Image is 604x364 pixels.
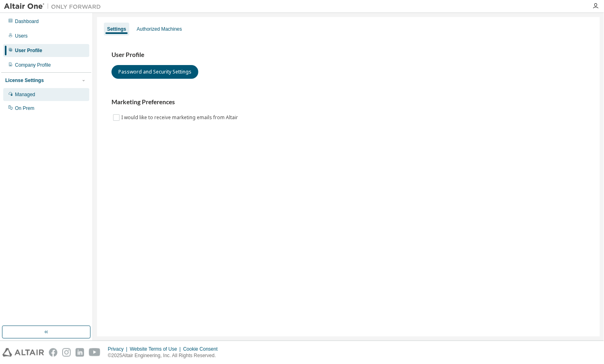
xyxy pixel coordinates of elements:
[107,26,126,32] div: Settings
[15,47,42,54] div: User Profile
[2,348,44,357] img: altair_logo.svg
[15,105,34,112] div: On Prem
[4,2,105,11] img: Altair One
[89,348,101,357] img: youtube.svg
[130,346,183,352] div: Website Terms of Use
[121,113,240,122] label: I would like to receive marketing emails from Altair
[112,51,585,59] h3: User Profile
[112,65,198,79] button: Password and Security Settings
[5,77,44,84] div: License Settings
[49,348,57,357] img: facebook.svg
[183,346,222,352] div: Cookie Consent
[15,62,51,68] div: Company Profile
[15,18,39,25] div: Dashboard
[15,91,35,98] div: Managed
[108,346,130,352] div: Privacy
[137,26,182,32] div: Authorized Machines
[108,352,223,359] p: © 2025 Altair Engineering, Inc. All Rights Reserved.
[76,348,84,357] img: linkedin.svg
[112,98,585,106] h3: Marketing Preferences
[62,348,71,357] img: instagram.svg
[15,33,27,39] div: Users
